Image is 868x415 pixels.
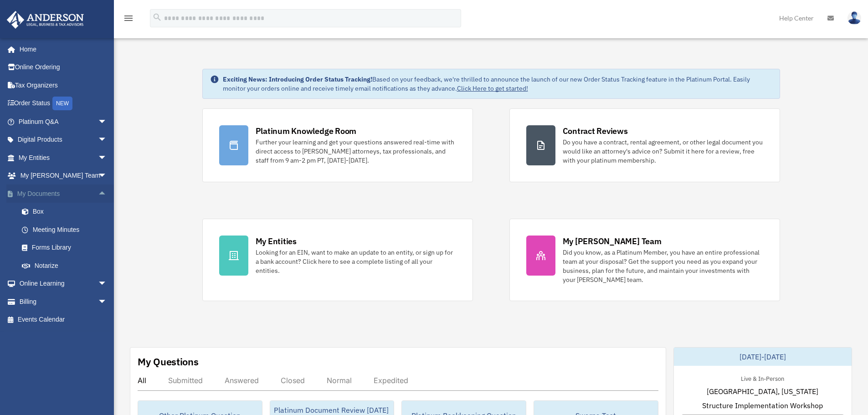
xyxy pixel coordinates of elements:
div: Platinum Knowledge Room [256,125,357,137]
span: arrow_drop_down [98,292,116,311]
div: My Entities [256,236,297,247]
a: Billingarrow_drop_down [6,292,121,311]
a: Platinum Q&Aarrow_drop_down [6,113,121,131]
a: Forms Library [13,239,121,257]
div: Based on your feedback, we're thrilled to announce the launch of our new Order Status Tracking fe... [223,75,772,93]
div: Further your learning and get your questions answered real-time with direct access to [PERSON_NAM... [256,138,456,165]
div: My [PERSON_NAME] Team [563,236,662,247]
span: arrow_drop_down [98,113,116,131]
div: Live & In-Person [734,373,791,383]
div: My Questions [138,355,199,369]
div: Answered [225,376,259,385]
a: Platinum Knowledge Room Further your learning and get your questions answered real-time with dire... [202,108,473,182]
div: Did you know, as a Platinum Member, you have an entire professional team at your disposal? Get th... [563,248,763,284]
strong: Exciting News: Introducing Order Status Tracking! [223,75,372,83]
i: menu [123,13,134,24]
a: Contract Reviews Do you have a contract, rental agreement, or other legal document you would like... [509,108,780,182]
span: arrow_drop_down [98,131,116,149]
a: My [PERSON_NAME] Teamarrow_drop_down [6,167,121,185]
a: My Entitiesarrow_drop_down [6,149,121,167]
i: search [152,12,162,22]
div: Submitted [168,376,203,385]
div: Looking for an EIN, want to make an update to an entity, or sign up for a bank account? Click her... [256,248,456,275]
div: All [138,376,146,385]
a: Tax Organizers [6,76,121,94]
a: My Entities Looking for an EIN, want to make an update to an entity, or sign up for a bank accoun... [202,219,473,301]
a: Order StatusNEW [6,94,121,113]
a: Box [13,203,121,221]
a: Meeting Minutes [13,220,121,239]
div: Normal [327,376,352,385]
img: Anderson Advisors Platinum Portal [4,11,87,29]
span: arrow_drop_down [98,275,116,293]
div: Expedited [374,376,408,385]
span: arrow_drop_up [98,184,116,203]
span: [GEOGRAPHIC_DATA], [US_STATE] [707,386,818,397]
a: Online Learningarrow_drop_down [6,275,121,293]
div: Closed [281,376,305,385]
a: My [PERSON_NAME] Team Did you know, as a Platinum Member, you have an entire professional team at... [509,219,780,301]
a: Events Calendar [6,311,121,329]
a: Online Ordering [6,58,121,77]
span: arrow_drop_down [98,149,116,167]
img: User Pic [847,11,861,25]
a: Home [6,40,116,58]
a: My Documentsarrow_drop_up [6,184,121,203]
div: Do you have a contract, rental agreement, or other legal document you would like an attorney's ad... [563,138,763,165]
span: Structure Implementation Workshop [702,400,823,411]
div: [DATE]-[DATE] [674,348,852,366]
a: Digital Productsarrow_drop_down [6,131,121,149]
span: arrow_drop_down [98,167,116,185]
div: Contract Reviews [563,125,628,137]
div: NEW [52,97,72,110]
a: Click Here to get started! [457,84,528,92]
a: menu [123,16,134,24]
a: Notarize [13,256,121,275]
